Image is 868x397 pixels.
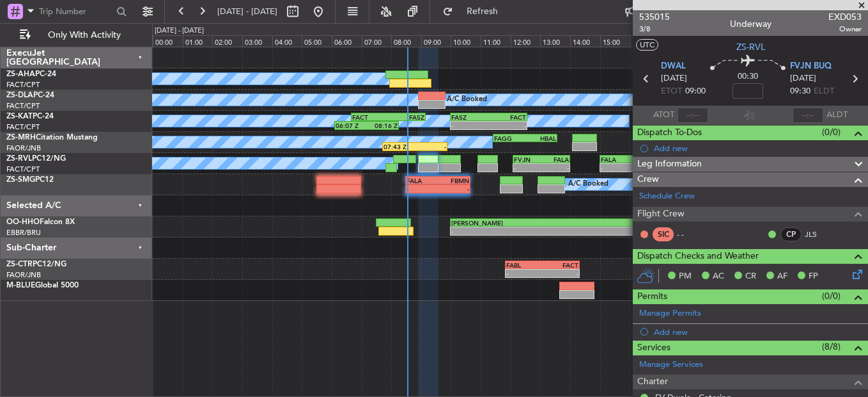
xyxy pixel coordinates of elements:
button: Refresh [437,1,513,22]
span: Dispatch Checks and Weather [637,249,759,264]
input: Trip Number [39,2,112,21]
span: Only With Activity [33,31,135,40]
div: - [451,122,489,129]
a: FACT/CPT [6,165,40,174]
div: Underway [730,17,771,31]
span: AF [777,270,787,283]
div: FASZ [451,113,489,121]
a: ZS-CTRPC12/NG [6,261,66,268]
span: (8/8) [822,340,841,353]
div: - [588,227,725,235]
span: ZS-DLA [6,92,33,99]
span: FVJN BUQ [790,60,832,73]
span: Crew [637,172,659,187]
div: FACT [352,113,389,121]
a: ZS-RVLPC12/NG [6,155,66,163]
div: 02:00 [212,35,242,47]
span: [DATE] [661,72,687,85]
span: ZS-RVL [736,40,765,54]
div: - [407,185,438,193]
div: 05:00 [302,35,332,47]
span: 00:30 [738,70,758,83]
span: ZS-CTR [6,261,33,268]
div: - [438,185,469,193]
span: Charter [637,375,668,389]
span: Leg Information [637,157,702,172]
span: EXD053 [828,10,862,24]
span: Flight Crew [637,207,685,222]
div: 07:00 [362,35,392,47]
div: 03:00 [242,35,272,47]
a: ZS-SMGPC12 [6,176,54,184]
a: FAOR/JNB [6,143,41,153]
span: 3/8 [639,24,670,35]
span: Refresh [456,7,509,16]
a: EBBR/BRU [6,228,41,238]
div: 04:00 [272,35,302,47]
div: FAGG [494,134,525,142]
div: 13:00 [540,35,570,47]
span: ZS-KAT [6,113,33,120]
span: Owner [828,24,862,35]
span: [DATE] [790,72,816,85]
span: Permits [637,289,667,304]
div: A/C Booked [568,175,608,194]
div: 06:07 Z [336,122,366,129]
div: FASZ [389,113,425,121]
div: FABL [506,261,543,269]
a: FACT/CPT [6,122,40,132]
div: [PERSON_NAME] [451,219,588,227]
div: - - [677,229,706,240]
span: FP [809,270,818,283]
div: 06:00 [332,35,362,47]
span: ETOT [661,85,682,98]
div: SIC [653,227,674,241]
div: 00:00 [153,35,183,47]
div: FACT [489,113,527,121]
div: 14:00 [570,35,600,47]
a: ZS-AHAPC-24 [6,70,56,78]
a: ZS-KATPC-24 [6,113,54,120]
span: 535015 [639,10,670,24]
div: 12:00 [511,35,541,47]
div: [DATE] - [DATE] [155,26,204,36]
div: CP [780,227,802,241]
span: ZS-RVL [6,155,32,163]
a: FACT/CPT [6,80,40,90]
div: FVJN [514,156,541,163]
div: - [489,122,527,129]
div: FALA [407,177,438,184]
span: PM [679,270,692,283]
div: FACT [543,261,579,269]
span: Dispatch To-Dos [637,126,702,140]
input: --:-- [678,108,708,123]
a: Schedule Crew [639,190,695,203]
a: ZS-DLAPC-24 [6,92,54,99]
div: 08:00 [391,35,421,47]
div: KTEB [588,219,725,227]
div: Add new [654,143,862,154]
div: HBAL [525,134,556,142]
span: ZS-SMG [6,176,35,184]
div: 08:16 Z [367,122,398,129]
span: ELDT [814,85,834,98]
div: FALA [541,156,569,163]
a: JLS [805,229,833,240]
span: Services [637,341,670,355]
span: ALDT [826,109,848,122]
div: - [601,164,646,172]
div: - [543,270,579,277]
span: ZS-MRH [6,134,36,142]
a: OO-HHOFalcon 8X [6,218,75,226]
div: Add new [654,327,862,337]
span: 09:30 [790,85,810,98]
span: ATOT [653,109,674,122]
div: - [506,270,543,277]
button: UTC [636,39,658,51]
div: - [415,143,446,150]
div: - [541,164,569,172]
span: CR [745,270,756,283]
div: 10:00 [451,35,481,47]
a: ZS-MRHCitation Mustang [6,134,98,142]
span: M-BLUE [6,282,35,289]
